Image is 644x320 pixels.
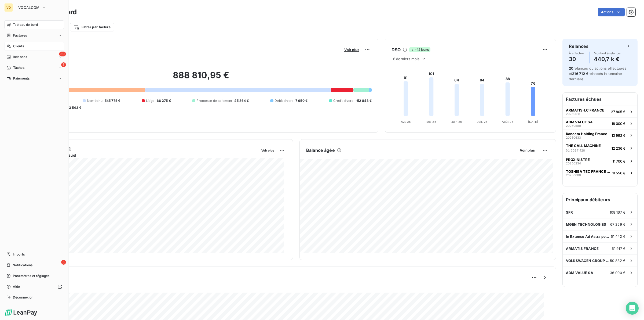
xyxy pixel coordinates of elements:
a: Aide [4,282,64,291]
span: VOLKSWAGEN GROUP FRANCE [566,258,610,263]
span: relances ou actions effectuées et relancés la semaine dernière. [569,66,626,81]
span: ADM VALUE SA [566,120,593,124]
span: 11 556 € [612,171,625,175]
span: ARMATIS FRANCE [566,246,599,251]
span: Chiffre d'affaires mensuel [30,152,258,158]
span: Débit divers [275,98,293,103]
span: SFR [566,210,573,214]
span: In Extenso Ad Astra pour CIVAD Blancheporte [566,234,611,239]
span: 66 275 € [157,98,171,103]
span: 12 236 € [612,146,625,150]
button: ADM VALUE SA2025058018 000 € [563,117,637,129]
span: 20250618 [566,112,580,116]
h6: DSO [391,46,401,53]
span: Paramètres et réglages [13,274,49,278]
h2: 888 810,95 € [30,70,372,86]
span: ADM VALUE SA [566,271,593,275]
span: Aide [13,284,20,289]
span: 20250234 [566,162,581,165]
span: Litige [146,98,155,103]
h6: Relances [569,43,588,49]
span: 20 [569,66,573,70]
span: 5 [61,260,66,265]
span: 11 700 € [613,159,625,163]
h6: Principaux débiteurs [563,193,637,206]
span: MGEN TECHNOLOGIES [566,222,606,226]
tspan: Juin 25 [451,120,462,124]
span: Voir plus [520,148,535,152]
span: 51 917 € [612,246,625,251]
div: Open Intercom Messenger [626,302,639,315]
span: 30 [59,52,66,56]
button: ARMATIS-LC FRANCE2025061827 805 € [563,106,637,117]
span: Clients [13,44,24,49]
span: 27 805 € [611,110,625,114]
div: VO [4,3,13,12]
span: Déconnexion [13,295,34,300]
tspan: [DATE] [528,120,538,124]
span: Crédit divers [333,98,353,103]
button: Actions [598,8,625,16]
h4: 30 [569,55,585,63]
h4: 440,7 k € [594,55,621,63]
span: Tâches [13,65,24,70]
span: 216 712 € [572,71,588,76]
button: THE CALL MACHINE2024142812 236 € [563,141,637,155]
span: PROXINISTRE [566,157,590,162]
h6: Factures échues [563,93,637,106]
button: Voir plus [343,47,361,52]
span: TOSHIBA TEC FRANCE IMAGING SYSTEMS SA [566,169,610,174]
span: 7 950 € [295,98,308,103]
span: -52 843 € [356,98,372,103]
span: Voir plus [344,48,359,52]
img: Logo LeanPay [4,308,38,317]
span: Notifications [13,263,32,268]
span: 36 000 € [610,271,625,275]
span: VOCALCOM [18,5,40,10]
span: 6 derniers mois [393,57,419,61]
span: THE CALL MACHINE [566,143,601,148]
span: Montant à relancer [594,52,621,55]
button: TOSHIBA TEC FRANCE IMAGING SYSTEMS SA2025068811 556 € [563,167,637,179]
span: Non-échu [87,98,103,103]
tspan: Mai 25 [426,120,436,124]
span: 20250688 [566,174,581,177]
span: Voir plus [261,149,274,152]
button: Filtrer par facture [70,23,114,31]
tspan: Août 25 [502,120,514,124]
span: Paiements [13,76,30,81]
span: 61 442 € [611,234,625,239]
button: PROXINISTRE2025023411 700 € [563,155,637,167]
span: Imports [13,252,25,257]
span: 45 864 € [234,98,249,103]
span: 545 775 € [105,98,120,103]
span: Relances [13,55,27,59]
span: Promesse de paiement [196,98,232,103]
span: -3 543 € [67,105,81,110]
span: ARMATIS-LC FRANCE [566,108,604,112]
button: Voir plus [518,148,536,153]
span: 20250633 [566,136,581,139]
span: 108 167 € [610,210,625,214]
h6: Balance âgée [306,147,335,153]
span: À effectuer [569,52,585,55]
span: 1 [61,62,66,67]
span: 20250580 [566,124,581,127]
span: 67 259 € [610,222,625,226]
span: Factures [13,33,27,38]
span: Tableau de bord [13,22,38,27]
span: Konecta Holding France [566,132,607,136]
span: 20241428 [571,149,585,152]
span: -12 jours [409,47,430,52]
tspan: Juil. 25 [477,120,488,124]
button: Voir plus [260,148,276,153]
tspan: Avr. 25 [401,120,411,124]
span: 18 000 € [612,121,625,126]
span: 50 832 € [610,258,625,263]
button: Konecta Holding France2025063313 992 € [563,129,637,141]
span: 13 992 € [612,133,625,138]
